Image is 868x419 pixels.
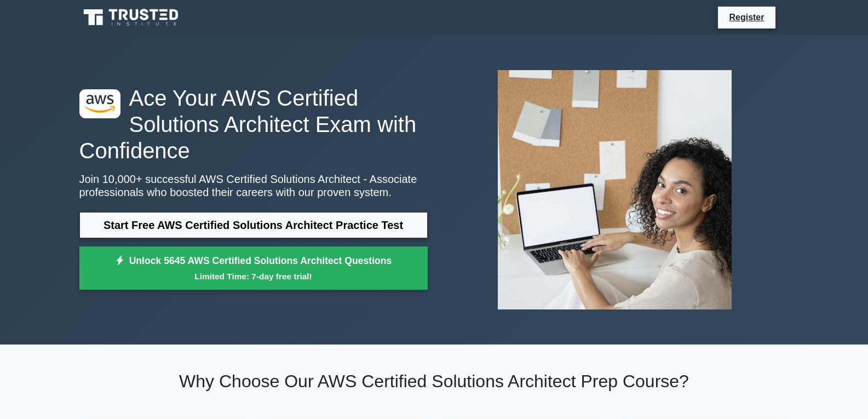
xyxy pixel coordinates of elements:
h2: Why Choose Our AWS Certified Solutions Architect Prep Course? [79,371,789,392]
a: Register [722,10,771,24]
a: Unlock 5645 AWS Certified Solutions Architect QuestionsLimited Time: 7-day free trial! [79,246,428,290]
h1: Ace Your AWS Certified Solutions Architect Exam with Confidence [79,85,428,164]
small: Limited Time: 7-day free trial! [93,270,414,283]
p: Join 10,000+ successful AWS Certified Solutions Architect - Associate professionals who boosted t... [79,173,428,199]
a: Start Free AWS Certified Solutions Architect Practice Test [79,212,428,238]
